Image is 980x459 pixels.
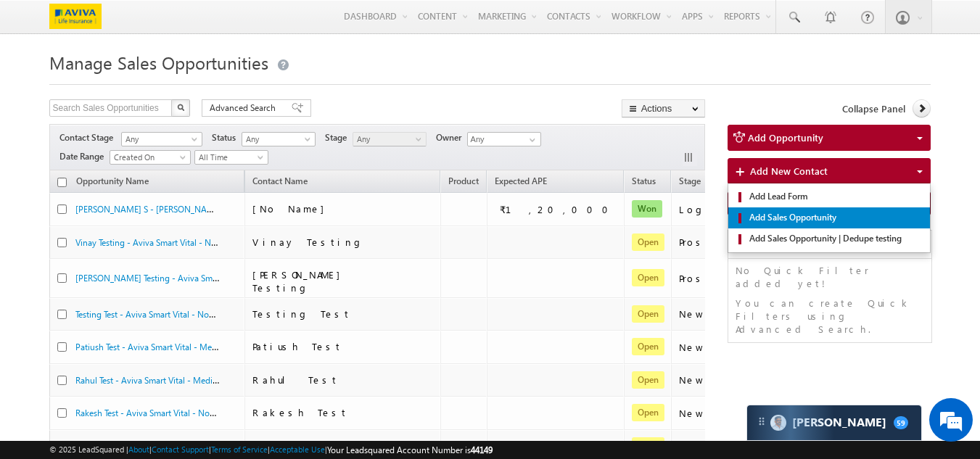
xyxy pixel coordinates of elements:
[110,151,186,164] span: Created On
[736,297,925,336] p: You can create Quick Filters using Advanced Search.
[632,233,664,251] span: Open
[632,200,662,218] span: Won
[679,236,824,249] div: Prospecting
[672,173,708,192] a: Stage
[500,203,617,216] div: ₹1,20,000
[49,443,493,457] span: © 2025 LeadSquared | | | | |
[436,131,467,144] span: Owner
[252,406,348,418] span: Rakesh Test
[750,165,828,177] span: Add New Contact
[252,202,332,215] span: [No Name]
[75,271,280,284] a: [PERSON_NAME] Testing - Aviva Smart Vital - Medical
[632,338,664,355] span: Open
[622,99,705,117] button: Actions
[679,439,824,452] div: New
[353,133,422,146] span: Any
[121,132,202,146] a: Any
[59,150,110,163] span: Date Range
[252,236,363,248] span: Vinay Testing
[252,268,347,294] span: [PERSON_NAME] Testing
[748,131,823,144] span: Add Opportunity
[679,307,824,321] div: New
[471,444,493,455] span: 44149
[746,211,924,224] span: Add Sales Opportunity
[75,373,223,386] a: Rahul Test - Aviva Smart Vital - Medical
[194,150,268,165] a: All Time
[746,232,924,245] span: Add Sales Opportunity | Dedupe testing
[728,228,931,249] a: Add Sales Opportunity | Dedupe testing
[679,175,701,186] span: Stage
[177,104,184,111] img: Search
[59,131,119,144] span: Contact Stage
[75,406,247,418] a: Rakesh Test - Aviva Smart Vital - Non Medical
[632,404,664,421] span: Open
[242,133,311,146] span: Any
[75,236,254,248] a: Vinay Testing - Aviva Smart Vital - Non Medical
[325,131,353,144] span: Stage
[353,132,427,146] a: Any
[49,51,268,74] span: Manage Sales Opportunities
[252,307,351,320] span: Testing Test
[746,190,924,203] span: Add Lead Form
[632,371,664,389] span: Open
[245,173,315,192] span: Contact Name
[242,132,316,146] a: Any
[467,132,541,146] input: Type to Search
[128,444,149,454] a: About
[679,203,824,216] div: Login Successful
[736,264,925,290] p: No Quick Filter added yet!
[110,150,191,165] a: Created On
[152,444,209,454] a: Contact Support
[252,439,337,452] span: Vinay Test
[75,202,240,215] a: [PERSON_NAME] S - [PERSON_NAME] Plus
[270,444,325,454] a: Acceptable Use
[679,407,824,420] div: New
[746,405,922,441] div: carter-dragCarter[PERSON_NAME]59
[75,340,230,352] a: Patiush Test - Aviva Smart Vital - Medical
[252,373,339,386] span: Rahul Test
[894,416,908,429] span: 59
[448,175,479,186] span: Product
[327,444,493,455] span: Your Leadsquared Account Number is
[69,173,156,192] a: Opportunity Name
[49,4,102,29] img: Custom Logo
[728,186,931,207] a: Add Lead Form
[625,173,663,192] a: Status
[632,437,664,455] span: Open
[728,207,931,228] a: Add Sales Opportunity
[122,133,197,146] span: Any
[679,341,824,354] div: New
[842,102,905,115] span: Collapse Panel
[252,340,342,352] span: Patiush Test
[679,373,824,386] div: New
[487,173,554,192] a: Expected APE
[211,444,268,454] a: Terms of Service
[57,178,67,187] input: Check all records
[632,305,664,323] span: Open
[75,307,247,320] a: Testing Test - Aviva Smart Vital - Non Medical
[210,102,280,115] span: Advanced Search
[756,415,767,427] img: carter-drag
[195,151,264,164] span: All Time
[212,131,242,144] span: Status
[632,269,664,286] span: Open
[76,175,149,186] span: Opportunity Name
[495,175,547,186] span: Expected APE
[522,133,540,147] a: Show All Items
[679,272,824,285] div: Prospecting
